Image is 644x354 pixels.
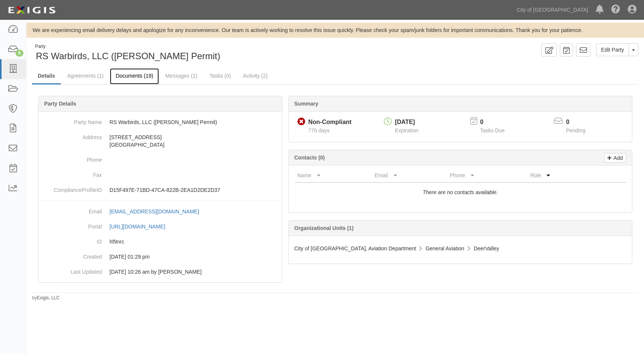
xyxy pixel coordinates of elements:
a: Tasks (0) [204,68,237,83]
dd: RS Warbirds, LLC ([PERSON_NAME] Permit) [42,115,279,130]
i: There are no contacts available. [423,189,498,195]
th: Name [294,169,372,182]
dt: Phone [42,152,102,164]
p: 0 [480,118,514,127]
a: Messages (1) [160,68,203,83]
dt: Address [42,130,102,141]
dd: hf9nrc [42,234,279,249]
a: [URL][DOMAIN_NAME] [109,224,174,230]
th: Role [527,169,596,182]
a: Edit Party [596,43,629,56]
p: D15F497E-71BD-47CA-822B-2EA1D2DE2D37 [109,186,279,194]
i: Help Center - Complianz [611,5,620,14]
span: Expiration [395,127,418,133]
b: Party Details [44,101,76,107]
div: [DATE] [395,118,418,127]
span: General Aviation [425,245,464,251]
dt: Portal [42,219,102,230]
span: RS Warbirds, LLC ([PERSON_NAME] Permit) [36,51,220,61]
b: Summary [294,101,319,107]
span: Pending [566,127,585,133]
b: Organizational Units (1) [294,225,354,231]
span: Tasks Due [480,127,505,133]
span: Since 07/19/2023 [308,127,330,133]
span: City of [GEOGRAPHIC_DATA], Aviation Department [294,245,416,251]
a: [EMAIL_ADDRESS][DOMAIN_NAME] [109,208,207,215]
div: 6 [15,50,23,57]
dt: Party Name [42,115,102,126]
dd: 06/30/2023 01:29 pm [42,249,279,264]
b: Contacts (0) [294,155,325,161]
dt: ID [42,234,102,245]
div: Non-Compliant [308,118,352,127]
a: Activity (2) [237,68,273,83]
dt: ComplianceProfileID [42,182,102,194]
a: Add [604,153,626,162]
img: logo-5460c22ac91f19d4615b14bd174203de0afe785f0fc80cf4dbbc73dc1793850b.png [6,3,58,17]
p: Add [612,153,623,162]
i: Non-Compliant [297,118,305,126]
th: Email [372,169,447,182]
p: 0 [566,118,595,127]
dt: Email [42,204,102,215]
a: Details [32,68,61,84]
dt: Created [42,249,102,261]
a: City of [GEOGRAPHIC_DATA] [513,2,592,17]
span: DeerValley [474,245,499,251]
a: Exigis, LLC [37,295,60,300]
a: Documents (19) [110,68,159,84]
dt: Fax [42,167,102,179]
a: Agreements (1) [62,68,109,83]
small: by [32,295,60,301]
dd: [STREET_ADDRESS] [GEOGRAPHIC_DATA] [42,130,279,152]
div: Party [35,43,220,50]
dd: 04/09/2024 10:26 am by Valerie Hurtado [42,264,279,279]
div: We are experiencing email delivery delays and apologize for any inconvenience. Our team is active... [26,26,644,34]
div: RS Warbirds, LLC (DV SASO Permit) [32,43,330,63]
th: Phone [447,169,527,182]
div: [EMAIL_ADDRESS][DOMAIN_NAME] [109,208,199,215]
dt: Last Updated [42,264,102,276]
